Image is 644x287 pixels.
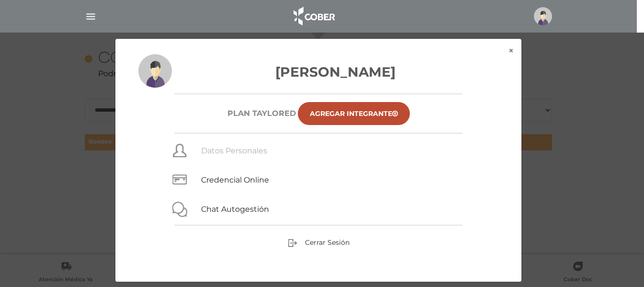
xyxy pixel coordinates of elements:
img: profile-placeholder.svg [138,54,172,88]
span: Cerrar Sesión [305,238,350,247]
img: sign-out.png [288,238,297,248]
img: profile-placeholder.svg [534,7,552,25]
button: × [501,39,521,63]
a: Credencial Online [201,175,269,184]
h3: [PERSON_NAME] [138,62,498,82]
img: logo_cober_home-white.png [288,5,339,28]
a: Agregar Integrante [298,102,410,125]
a: Datos Personales [201,146,267,155]
a: Cerrar Sesión [288,238,350,246]
a: Chat Autogestión [201,205,269,214]
img: Cober_menu-lines-white.svg [85,11,97,23]
h6: Plan TAYLORED [227,109,296,118]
